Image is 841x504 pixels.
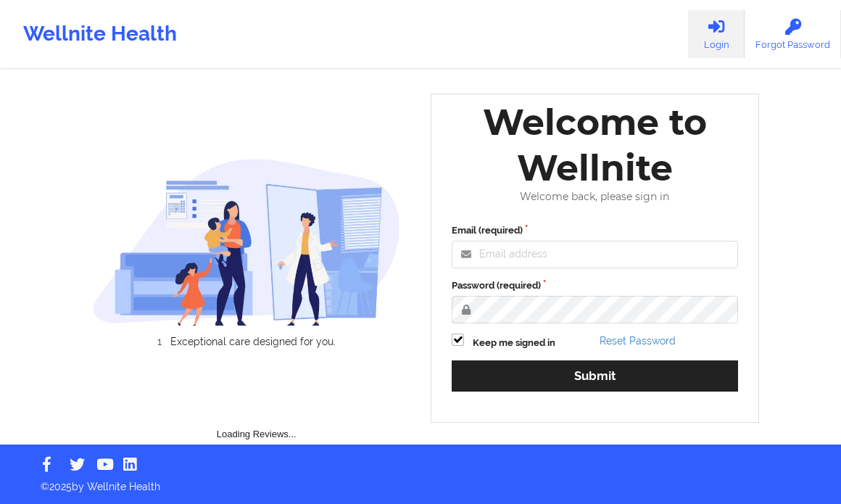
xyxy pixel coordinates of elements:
div: Loading Reviews... [93,372,421,442]
div: Welcome back, please sign in [442,191,748,203]
input: Email address [452,241,738,268]
li: Exceptional care designed for you. [105,336,400,347]
label: Email (required) [452,223,738,238]
label: Password (required) [452,278,738,293]
button: Submit [452,360,738,392]
p: © 2025 by Wellnite Health [30,469,811,494]
img: wellnite-auth-hero_200.c722682e.png [93,158,401,326]
a: Login [688,10,745,58]
label: Keep me signed in [473,336,555,350]
a: Reset Password [600,335,676,347]
a: Forgot Password [745,10,841,58]
div: Welcome to Wellnite [442,99,748,191]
